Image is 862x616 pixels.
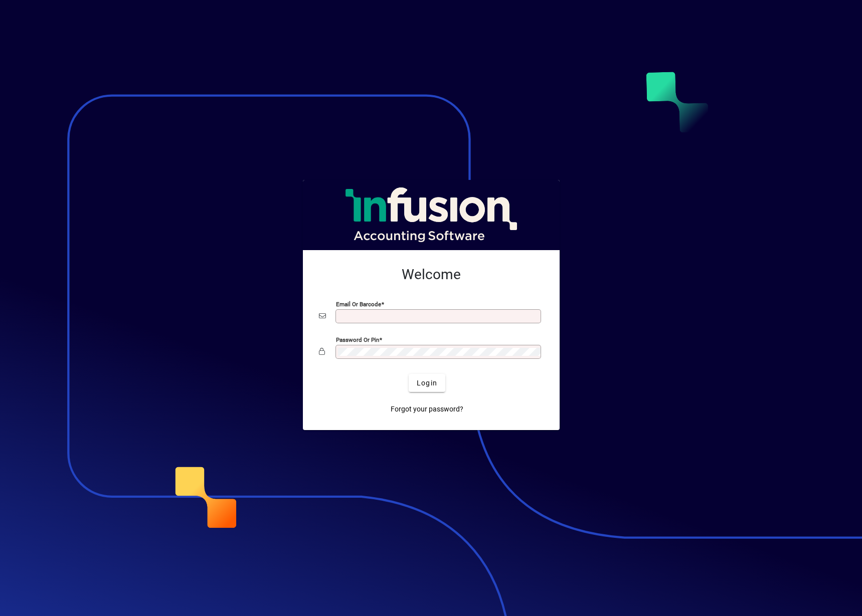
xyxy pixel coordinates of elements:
[409,374,445,392] button: Login
[391,404,463,415] span: Forgot your password?
[319,266,544,283] h2: Welcome
[417,378,437,388] span: Login
[336,301,381,308] mat-label: Email or Barcode
[387,400,467,418] a: Forgot your password?
[336,336,379,343] mat-label: Password or Pin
